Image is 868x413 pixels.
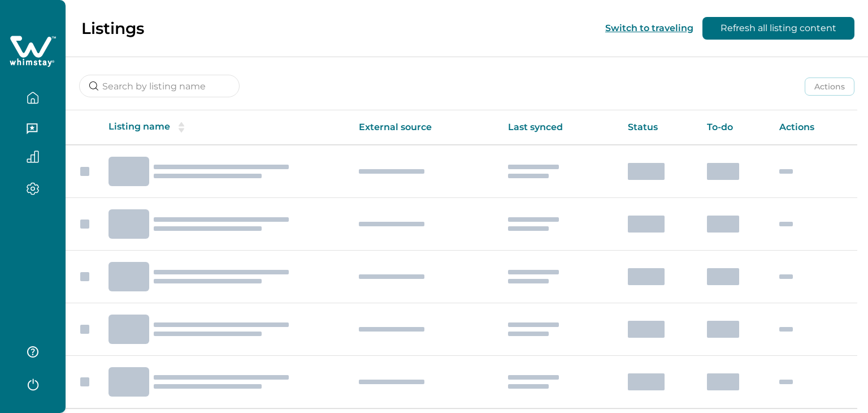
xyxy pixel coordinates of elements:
[99,110,350,145] th: Listing name
[805,78,854,96] button: Actions
[702,17,854,40] button: Refresh all listing content
[170,122,193,133] button: sorting
[619,110,698,145] th: Status
[770,110,857,145] th: Actions
[698,110,770,145] th: To-do
[350,110,499,145] th: External source
[81,19,144,38] p: Listings
[605,23,693,33] button: Switch to traveling
[79,75,240,97] input: Search by listing name
[499,110,619,145] th: Last synced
